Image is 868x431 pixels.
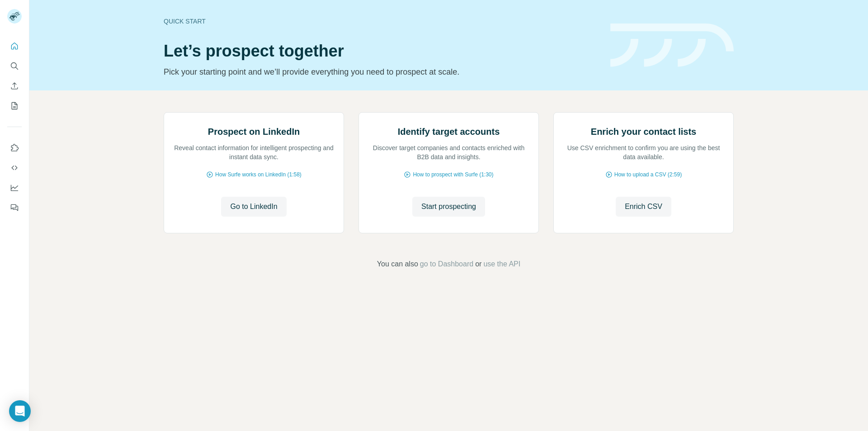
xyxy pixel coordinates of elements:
[164,42,599,60] h1: Let’s prospect together
[7,98,22,114] button: My lists
[475,259,481,270] span: or
[7,199,22,216] button: Feedback
[420,259,473,270] button: go to Dashboard
[208,125,300,138] h2: Prospect on LinkedIn
[413,171,493,179] span: How to prospect with Surfe (1:30)
[563,143,724,161] p: Use CSV enrichment to confirm you are using the best data available.
[215,171,302,179] span: How Surfe works on LinkedIn (1:58)
[625,201,662,212] span: Enrich CSV
[7,140,22,156] button: Use Surfe on LinkedIn
[368,143,529,161] p: Discover target companies and contacts enriched with B2B data and insights.
[7,160,22,176] button: Use Surfe API
[9,400,31,422] div: Open Intercom Messenger
[616,197,671,217] button: Enrich CSV
[7,58,22,74] button: Search
[614,171,682,179] span: How to upload a CSV (2:59)
[7,9,22,24] img: Avatar
[591,125,696,138] h2: Enrich your contact lists
[398,125,500,138] h2: Identify target accounts
[7,78,22,94] button: Enrich CSV
[164,66,599,78] p: Pick your starting point and we’ll provide everything you need to prospect at scale.
[221,197,286,217] button: Go to LinkedIn
[483,259,520,270] button: use the API
[173,143,335,161] p: Reveal contact information for intelligent prospecting and instant data sync.
[230,201,277,212] span: Go to LinkedIn
[377,259,418,270] span: You can also
[164,17,599,26] div: Quick start
[7,180,22,196] button: Dashboard
[610,24,734,67] img: banner
[412,197,485,217] button: Start prospecting
[421,201,476,212] span: Start prospecting
[7,38,22,54] button: Quick start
